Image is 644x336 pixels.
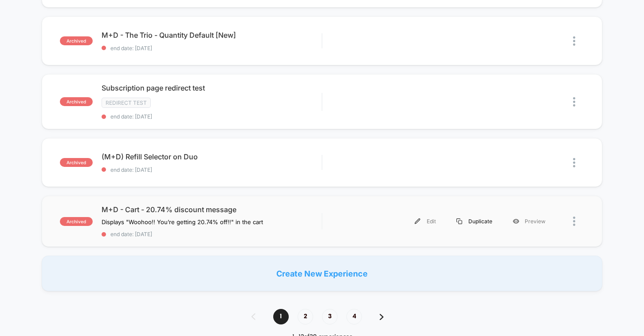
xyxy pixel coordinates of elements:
span: (M+D) Refill Selector on Duo [102,152,322,161]
span: archived [60,97,93,106]
span: M+D - The Trio - Quantity Default [New] [102,31,322,40]
span: M+D - Cart - 20.74% discount message [102,205,322,214]
span: end date: [DATE] [102,231,322,237]
span: end date: [DATE] [102,113,322,120]
div: Create New Experience [42,256,602,291]
span: 2 [298,309,313,324]
span: archived [60,158,93,167]
img: pagination forward [380,314,384,320]
img: close [573,97,575,107]
div: Preview [503,211,556,231]
span: 4 [346,309,362,324]
span: archived [60,36,93,45]
div: Edit [404,211,446,231]
span: 3 [322,309,338,324]
img: menu [456,218,462,224]
div: Duplicate [446,211,503,231]
span: archived [60,217,93,226]
span: Subscription page redirect test [102,83,322,92]
span: end date: [DATE] [102,166,322,173]
span: 1 [273,309,289,324]
span: Redirect Test [102,98,151,108]
img: close [573,36,575,46]
img: close [573,217,575,226]
span: Displays "Woohoo!! You’re getting 20.74% off!!" in the cart [102,218,263,225]
img: close [573,158,575,167]
img: menu [415,218,420,224]
span: end date: [DATE] [102,45,322,51]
